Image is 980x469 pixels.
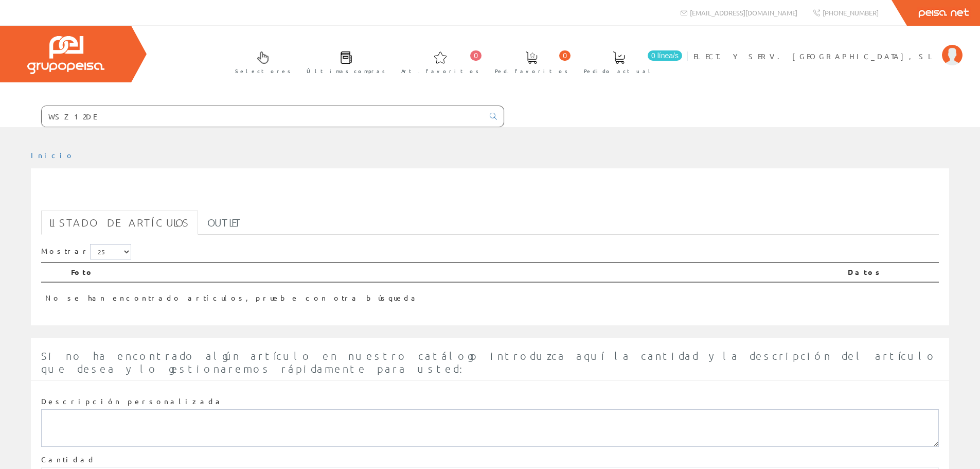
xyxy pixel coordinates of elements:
[693,51,937,61] span: ELECT. Y SERV. [GEOGRAPHIC_DATA], SL
[41,244,131,259] label: Mostrar
[584,66,654,76] span: Pedido actual
[41,211,198,235] a: Listado de artículos
[41,350,937,375] span: Si no ha encontrado algún artículo en nuestro catálogo introduzca aquí la cantidad y la descripci...
[559,50,571,61] span: 0
[31,150,75,160] a: Inicio
[470,50,482,61] span: 0
[41,396,224,407] label: Descripción personalizada
[235,66,291,76] span: Selectores
[90,244,131,259] select: Mostrar
[307,66,385,76] span: Últimas compras
[401,66,479,76] span: Art. favoritos
[42,106,484,127] input: Buscar ...
[648,50,682,61] span: 0 línea/s
[199,211,250,235] a: Outlet
[67,263,844,282] th: Foto
[574,43,685,80] a: 0 línea/s Pedido actual
[690,8,797,17] span: [EMAIL_ADDRESS][DOMAIN_NAME]
[296,43,390,80] a: Últimas compras
[41,282,844,307] td: No se han encontrado artículos, pruebe con otra búsqueda
[495,66,568,76] span: Ped. favoritos
[27,36,104,74] img: Grupo Peisa
[844,263,939,282] th: Datos
[823,8,879,17] span: [PHONE_NUMBER]
[225,43,296,80] a: Selectores
[41,455,96,465] label: Cantidad
[693,43,963,53] a: ELECT. Y SERV. [GEOGRAPHIC_DATA], SL
[41,185,939,205] h1: WSZ12DE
